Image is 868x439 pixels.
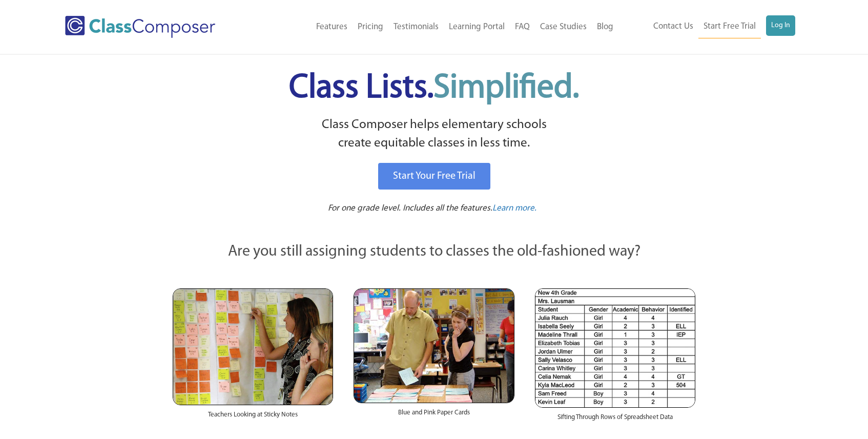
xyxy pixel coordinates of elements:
[388,16,444,38] a: Testimonials
[65,16,215,38] img: Class Composer
[492,204,536,213] span: Learn more.
[289,72,579,105] span: Class Lists.
[393,171,476,181] span: Start Your Free Trial
[328,204,492,213] span: For one grade level. Includes all the features.
[535,408,695,432] div: Sifting Through Rows of Spreadsheet Data
[444,16,510,38] a: Learning Portal
[510,16,535,38] a: FAQ
[535,16,592,38] a: Case Studies
[173,241,695,263] p: Are you still assigning students to classes the old-fashioned way?
[354,403,514,428] div: Blue and Pink Paper Cards
[378,163,490,190] a: Start Your Free Trial
[173,405,333,430] div: Teachers Looking at Sticky Notes
[535,288,695,408] img: Spreadsheets
[618,15,795,38] nav: Header Menu
[433,72,579,105] span: Simplified.
[648,15,698,38] a: Contact Us
[354,288,514,403] img: Blue and Pink Paper Cards
[171,116,697,153] p: Class Composer helps elementary schools create equitable classes in less time.
[592,16,618,38] a: Blog
[173,288,333,405] img: Teachers Looking at Sticky Notes
[257,16,618,38] nav: Header Menu
[311,16,353,38] a: Features
[492,202,536,215] a: Learn more.
[766,15,795,36] a: Log In
[698,15,761,38] a: Start Free Trial
[353,16,388,38] a: Pricing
